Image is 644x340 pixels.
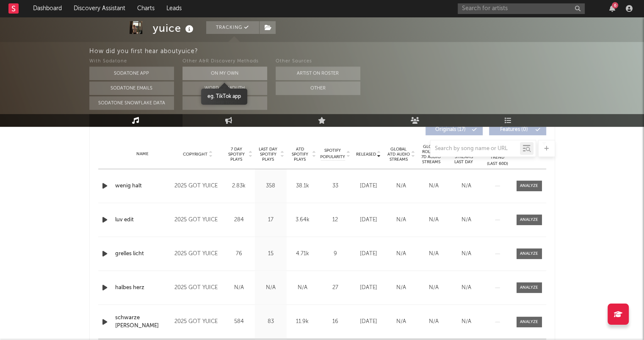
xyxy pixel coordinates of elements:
[452,182,481,190] div: N/A
[321,250,350,258] div: 9
[182,81,267,95] button: Word Of Mouth
[420,216,448,224] div: N/A
[321,318,350,326] div: 16
[458,3,585,14] input: Search for artists
[420,250,448,258] div: N/A
[257,284,285,292] div: N/A
[276,67,360,80] button: Artist on Roster
[289,318,316,326] div: 11.9k
[431,127,470,132] span: Originals ( 17 )
[174,181,221,191] div: 2025 GOT YUICE
[115,250,171,258] a: grelles licht
[495,127,533,132] span: Features ( 0 )
[89,56,174,67] div: With Sodatone
[257,182,285,190] div: 358
[289,182,316,190] div: 38.1k
[174,249,221,259] div: 2025 GOT YUICE
[115,314,171,330] a: schwarze [PERSON_NAME]
[420,284,448,292] div: N/A
[354,318,383,326] div: [DATE]
[225,216,253,224] div: 284
[89,67,174,80] button: Sodatone App
[276,56,360,67] div: Other Sources
[115,182,171,190] a: wenig halt
[289,250,316,258] div: 4.71k
[225,250,253,258] div: 76
[387,318,415,326] div: N/A
[354,216,383,224] div: [DATE]
[387,216,415,224] div: N/A
[387,182,415,190] div: N/A
[174,215,221,225] div: 2025 GOT YUICE
[225,182,253,190] div: 2.83k
[182,56,267,67] div: Other A&R Discovery Methods
[276,81,360,95] button: Other
[89,96,174,110] button: Sodatone Snowflake Data
[321,216,350,224] div: 12
[354,182,383,190] div: [DATE]
[89,81,174,95] button: Sodatone Emails
[321,182,350,190] div: 33
[354,284,383,292] div: [DATE]
[321,284,350,292] div: 27
[206,21,259,34] button: Tracking
[174,317,221,327] div: 2025 GOT YUICE
[452,216,481,224] div: N/A
[387,284,415,292] div: N/A
[174,283,221,293] div: 2025 GOT YUICE
[452,318,481,326] div: N/A
[115,284,171,292] a: halbes herz
[153,21,196,35] div: yuice
[182,67,267,80] button: On My Own
[354,250,383,258] div: [DATE]
[225,318,253,326] div: 584
[115,216,171,224] a: luv edit
[257,250,285,258] div: 15
[452,284,481,292] div: N/A
[609,5,615,12] button: 6
[420,318,448,326] div: N/A
[225,284,253,292] div: N/A
[387,250,415,258] div: N/A
[257,318,285,326] div: 83
[182,96,267,110] button: Other Tools
[612,2,618,8] div: 6
[489,124,546,135] button: Features(0)
[289,284,316,292] div: N/A
[257,216,285,224] div: 17
[426,124,483,135] button: Originals(17)
[431,145,520,152] input: Search by song name or URL
[289,216,316,224] div: 3.64k
[420,182,448,190] div: N/A
[452,250,481,258] div: N/A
